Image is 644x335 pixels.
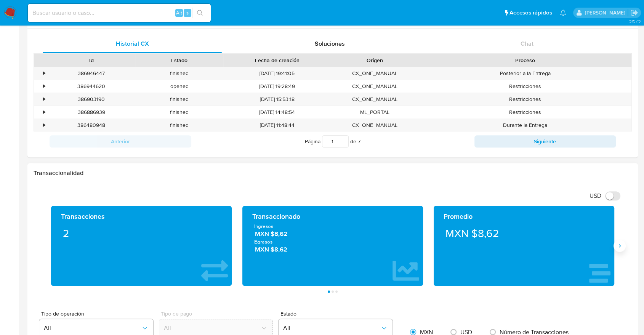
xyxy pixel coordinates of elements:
[223,67,331,80] div: [DATE] 19:41:05
[315,39,345,48] span: Soluciones
[229,56,325,64] div: Fecha de creación
[424,56,626,64] div: Proceso
[34,169,632,177] h1: Transaccionalidad
[141,56,218,64] div: Estado
[43,122,45,129] div: •
[43,96,45,103] div: •
[331,119,419,131] div: CX_ONE_MANUAL
[50,135,191,147] button: Anterior
[43,70,45,77] div: •
[419,93,631,106] div: Restricciones
[135,119,223,131] div: finished
[47,80,135,93] div: 386944620
[176,9,182,16] span: Alt
[135,80,223,93] div: opened
[135,106,223,119] div: finished
[331,80,419,93] div: CX_ONE_MANUAL
[419,67,631,80] div: Posterior a la Entrega
[419,106,631,119] div: Restricciones
[43,83,45,90] div: •
[116,39,149,48] span: Historial CX
[192,8,208,18] button: search-icon
[223,106,331,119] div: [DATE] 14:48:54
[358,138,360,145] span: 7
[560,10,566,16] a: Notificaciones
[43,109,45,116] div: •
[585,9,628,16] p: juan.tosini@mercadolibre.com
[509,9,552,17] span: Accesos rápidos
[135,67,223,80] div: finished
[629,18,640,24] span: 3.157.3
[305,135,360,147] span: Página de
[47,67,135,80] div: 386946447
[47,93,135,106] div: 386903190
[223,119,331,131] div: [DATE] 11:48:44
[331,106,419,119] div: ML_PORTAL
[47,106,135,119] div: 386886939
[419,80,631,93] div: Restricciones
[53,56,130,64] div: Id
[47,119,135,131] div: 386480948
[186,9,189,16] span: s
[135,93,223,106] div: finished
[474,135,616,147] button: Siguiente
[419,119,631,131] div: Durante la Entrega
[223,80,331,93] div: [DATE] 19:28:49
[331,67,419,80] div: CX_ONE_MANUAL
[223,93,331,106] div: [DATE] 15:53:18
[331,93,419,106] div: CX_ONE_MANUAL
[630,9,638,17] a: Salir
[521,39,533,48] span: Chat
[336,56,413,64] div: Origen
[28,8,211,18] input: Buscar usuario o caso...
